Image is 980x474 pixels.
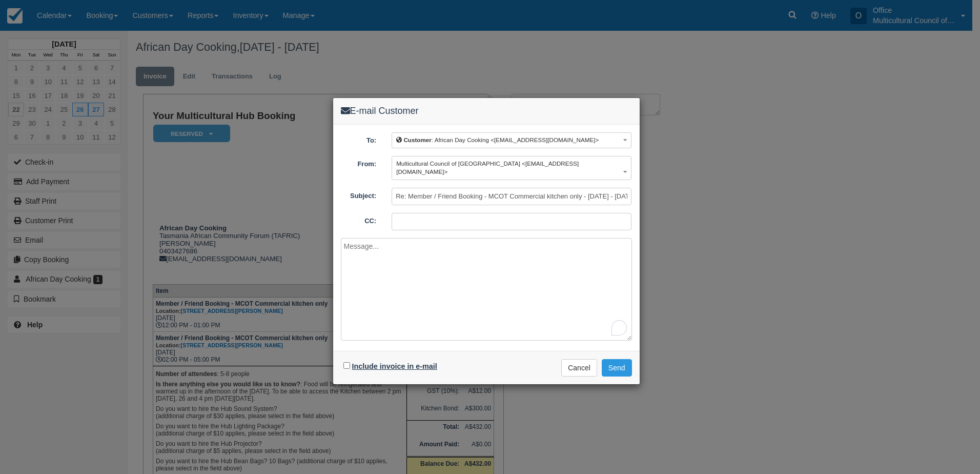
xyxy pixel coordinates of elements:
[333,213,384,226] label: CC:
[561,359,597,377] button: Cancel
[341,238,632,341] textarea: To enrich screen reader interactions, please activate Accessibility in Grammarly extension settings
[333,156,384,169] label: From:
[341,106,632,116] h4: E-mail Customer
[333,188,384,201] label: Subject:
[352,362,437,370] label: Include invoice in e-mail
[602,359,632,377] button: Send
[392,156,631,180] button: Multicultural Council of [GEOGRAPHIC_DATA] <[EMAIL_ADDRESS][DOMAIN_NAME]>
[392,132,631,148] button: Customer: African Day Cooking <[EMAIL_ADDRESS][DOMAIN_NAME]>
[333,132,384,146] label: To:
[396,160,579,175] span: Multicultural Council of [GEOGRAPHIC_DATA] <[EMAIL_ADDRESS][DOMAIN_NAME]>
[396,136,599,143] span: : African Day Cooking <[EMAIL_ADDRESS][DOMAIN_NAME]>
[403,136,431,143] b: Customer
